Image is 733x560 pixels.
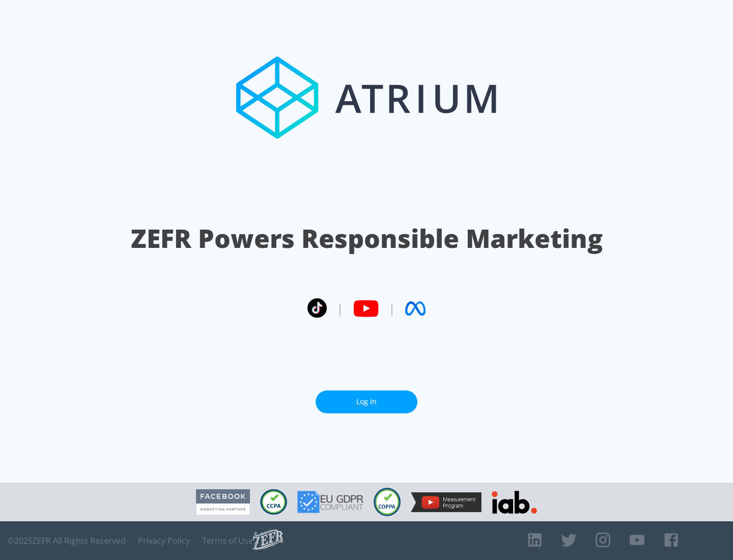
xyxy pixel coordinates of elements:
img: COPPA Compliant [374,488,401,516]
a: Terms of Use [202,536,253,546]
img: IAB [492,491,537,514]
a: Privacy Policy [138,536,190,546]
h1: ZEFR Powers Responsible Marketing [131,221,603,256]
img: Facebook Marketing Partner [196,489,250,515]
img: CCPA Compliant [260,489,287,515]
span: © 2025 ZEFR All Rights Reserved [8,536,126,546]
img: GDPR Compliant [297,491,363,513]
span: | [389,301,395,316]
span: | [337,301,343,316]
img: YouTube Measurement Program [411,492,482,512]
a: Log In [316,390,417,413]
